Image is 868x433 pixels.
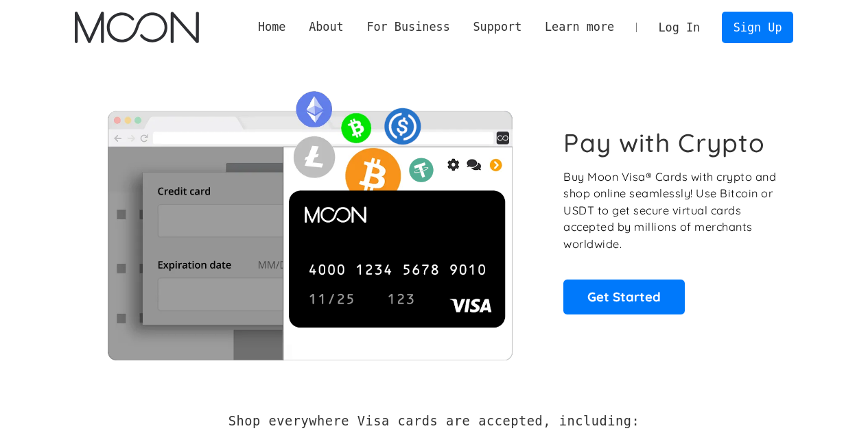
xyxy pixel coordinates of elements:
[545,18,614,36] div: Learn more
[473,18,521,36] div: Support
[647,12,712,42] a: Log In
[246,18,297,36] a: Home
[75,12,199,43] img: Moon Logo
[228,414,640,429] h2: Shop everywhere Visa cards are accepted, including:
[462,18,533,36] div: Support
[722,12,793,42] a: Sign Up
[309,18,344,36] div: About
[297,18,355,36] div: About
[355,18,462,36] div: For Business
[563,169,778,253] p: Buy Moon Visa® Cards with crypto and shop online seamlessly! Use Bitcoin or USDT to get secure vi...
[563,127,765,158] h1: Pay with Crypto
[75,82,545,360] img: Moon Cards let you spend your crypto anywhere Visa is accepted.
[366,18,449,36] div: For Business
[533,18,626,36] div: Learn more
[563,280,685,314] a: Get Started
[75,12,199,43] a: home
